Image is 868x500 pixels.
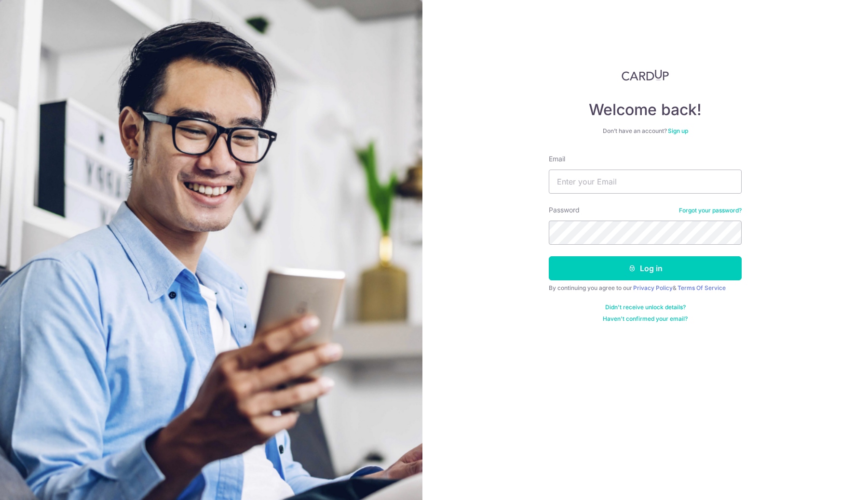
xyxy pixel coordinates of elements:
[622,69,669,81] img: CardUp Logo
[549,205,580,215] label: Password
[549,284,742,292] div: By continuing you agree to our &
[633,284,673,291] a: Privacy Policy
[605,303,686,311] a: Didn't receive unlock details?
[549,256,742,280] button: Log in
[549,154,565,164] label: Email
[549,127,742,135] div: Don’t have an account?
[679,207,742,214] a: Forgot your password?
[678,284,726,291] a: Terms Of Service
[549,170,742,194] input: Enter your Email
[668,127,688,134] a: Sign up
[549,100,742,119] h4: Welcome back!
[603,315,688,323] a: Haven't confirmed your email?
